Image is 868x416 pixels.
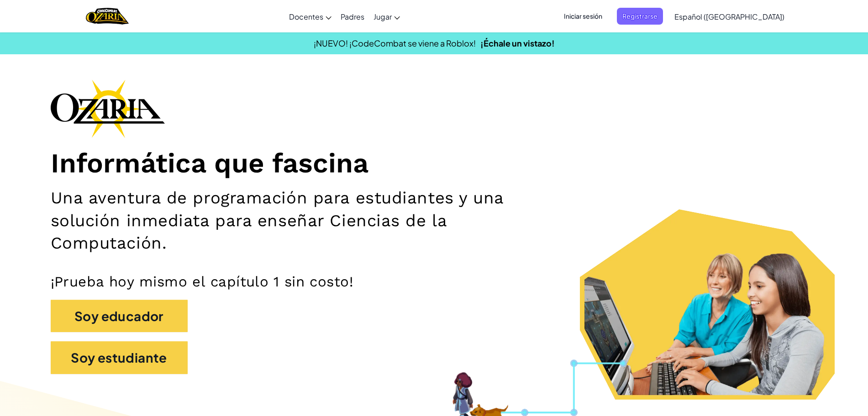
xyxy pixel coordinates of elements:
[674,12,784,21] span: Español ([GEOGRAPHIC_DATA])
[51,79,165,138] img: Ozaria branding logo
[51,300,188,333] button: Soy educador
[369,4,405,29] a: Jugar
[284,4,336,29] a: Docentes
[374,12,392,21] span: Jugar
[51,341,188,374] button: Soy estudiante
[314,38,476,48] span: ¡NUEVO! ¡CodeCombat se viene a Roblox!
[86,7,128,26] img: Home
[51,147,818,180] h1: Informática que fascina
[670,4,789,29] a: Español ([GEOGRAPHIC_DATA])
[51,273,818,291] p: ¡Prueba hoy mismo el capítulo 1 sin costo!
[617,8,663,25] button: Registrarse
[480,38,555,48] a: ¡Échale un vistazo!
[86,7,128,26] a: Ozaria by CodeCombat logo
[51,187,565,254] h2: Una aventura de programación para estudiantes y una solución inmediata para enseñar Ciencias de l...
[336,4,369,29] a: Padres
[289,12,323,21] span: Docentes
[558,8,608,25] button: Iniciar sesión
